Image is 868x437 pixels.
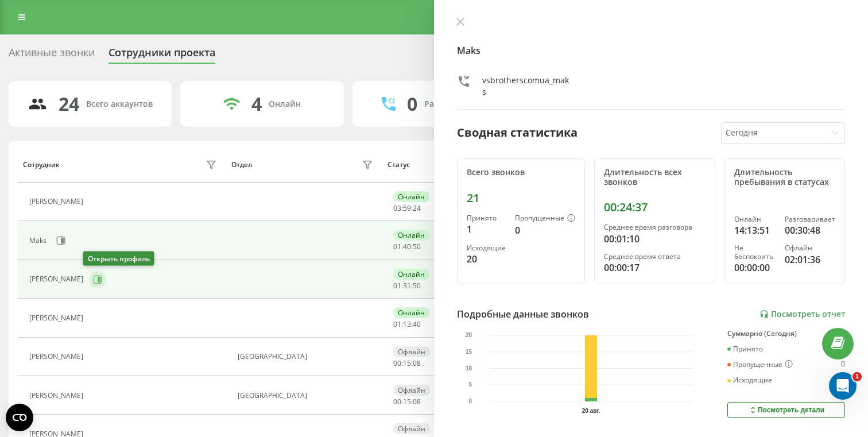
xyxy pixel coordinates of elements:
[403,397,411,407] span: 15
[785,244,835,252] div: Офлайн
[734,261,776,274] div: 00:00:00
[582,408,600,414] text: 20 авг.
[413,203,421,213] span: 24
[413,242,421,252] span: 50
[108,47,215,64] div: Сотрудники проекта
[393,204,421,212] div: : :
[727,345,763,353] div: Принято
[759,310,845,319] a: Посмотреть отчет
[251,93,262,115] div: 4
[29,392,86,400] div: [PERSON_NAME]
[393,269,429,280] div: Онлайн
[604,261,706,274] div: 00:00:17
[482,75,571,98] div: vsbrotherscomua_maks
[734,215,776,223] div: Онлайн
[6,404,33,431] button: Open CMP widget
[469,398,472,404] text: 0
[457,124,578,141] div: Сводная статистика
[727,402,845,418] button: Посмотреть детали
[393,423,430,434] div: Офлайн
[515,214,575,223] div: Пропущенные
[604,232,706,246] div: 00:01:10
[469,382,472,388] text: 5
[403,281,411,291] span: 31
[748,405,824,415] div: Посмотреть детали
[9,47,95,64] div: Активные звонки
[393,230,429,241] div: Онлайн
[29,314,86,322] div: [PERSON_NAME]
[413,281,421,291] span: 50
[407,93,417,115] div: 0
[604,253,706,261] div: Среднее время ответа
[829,372,857,400] iframe: Intercom live chat
[29,198,86,206] div: [PERSON_NAME]
[393,358,401,368] span: 00
[841,360,845,369] div: 0
[467,191,575,205] div: 21
[604,200,706,214] div: 00:24:37
[393,203,401,213] span: 03
[467,252,506,266] div: 20
[734,168,836,187] div: Длительность пребывания в статусах
[403,242,411,252] span: 40
[29,353,86,361] div: [PERSON_NAME]
[403,319,411,329] span: 13
[238,353,376,361] div: [GEOGRAPHIC_DATA]
[403,203,411,213] span: 59
[83,252,154,266] div: Открыть профиль
[604,223,706,231] div: Среднее время разговора
[734,244,776,261] div: Не беспокоить
[467,222,506,236] div: 1
[403,358,411,368] span: 15
[29,237,49,245] div: Maks
[424,99,487,109] div: Разговаривают
[393,191,429,202] div: Онлайн
[785,223,835,237] div: 00:30:48
[467,214,506,222] div: Принято
[29,275,86,283] div: [PERSON_NAME]
[393,320,421,328] div: : :
[238,392,376,400] div: [GEOGRAPHIC_DATA]
[727,360,793,369] div: Пропущенные
[785,253,835,266] div: 02:01:36
[785,215,835,223] div: Разговаривает
[269,99,301,109] div: Онлайн
[413,319,421,329] span: 40
[393,385,430,396] div: Офлайн
[393,242,401,252] span: 01
[515,223,575,237] div: 0
[393,282,421,290] div: : :
[604,168,706,187] div: Длительность всех звонков
[734,223,776,237] div: 14:13:51
[393,346,430,357] div: Офлайн
[23,161,60,169] div: Сотрудник
[727,376,772,384] div: Исходящие
[393,359,421,368] div: : :
[231,161,252,169] div: Отдел
[59,93,79,115] div: 24
[86,99,153,109] div: Всего аккаунтов
[727,330,845,338] div: Суммарно (Сегодня)
[387,161,410,169] div: Статус
[466,349,472,355] text: 15
[466,332,472,338] text: 20
[393,398,421,406] div: : :
[457,44,845,57] h4: Maks
[467,244,506,252] div: Исходящие
[393,243,421,251] div: : :
[393,281,401,291] span: 01
[413,358,421,368] span: 08
[467,168,575,177] div: Всего звонков
[852,372,862,381] span: 1
[457,307,589,321] div: Подробные данные звонков
[393,319,401,329] span: 01
[393,307,429,318] div: Онлайн
[393,397,401,407] span: 00
[413,397,421,407] span: 08
[466,365,472,372] text: 10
